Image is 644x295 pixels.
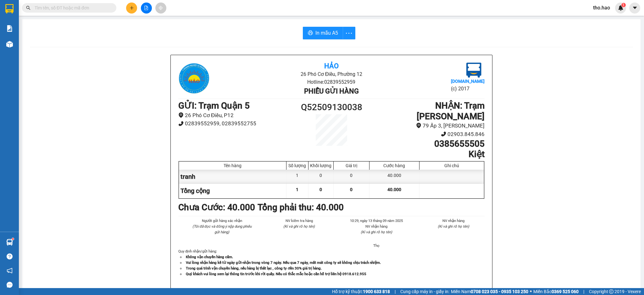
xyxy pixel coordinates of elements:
[178,248,485,277] div: Quy định nhận/gửi hàng :
[609,289,613,294] span: copyright
[334,170,369,184] div: 0
[400,288,449,295] span: Cung cấp máy in - giấy in:
[180,163,285,168] div: Tên hàng
[310,163,332,168] div: Khối lượng
[552,289,579,294] strong: 0369 525 060
[296,187,298,192] span: 1
[471,289,528,294] strong: 0708 023 035 - 0935 103 250
[324,62,339,70] b: Hảo
[451,79,485,84] b: [DOMAIN_NAME]
[288,163,307,168] div: Số lượng
[126,3,137,14] button: plus
[5,4,14,14] img: logo-vxr
[370,130,485,139] li: 02903.845.846
[308,30,313,36] span: printer
[533,288,579,295] span: Miền Bắc
[345,224,408,229] li: NV nhận hàng
[178,112,184,118] span: environment
[180,187,210,195] span: Tổng cộng
[192,224,252,234] i: (Tôi đã đọc và đồng ý nộp dung phiếu gửi hàng)
[179,170,286,184] div: tranh
[371,163,418,168] div: Cước hàng
[186,255,233,259] strong: Không vận chuyển hàng cấm.
[583,288,584,295] span: |
[158,6,163,10] span: aim
[178,202,255,213] b: Chưa Cước : 40.000
[283,224,315,229] i: (Kí và ghi rõ họ tên)
[438,224,469,229] i: (Kí và ghi rõ họ tên)
[186,260,381,265] strong: Vui lòng nhận hàng kể từ ngày gửi-nhận trong vòng 7 ngày. Nếu qua 7 ngày, mất mát công ty sẽ khôn...
[621,3,626,7] sup: 1
[303,27,343,39] button: printerIn mẫu A5
[12,238,14,240] sup: 1
[7,282,13,288] span: message
[258,202,344,213] b: Tổng phải thu: 40.000
[229,70,433,78] li: 26 Phó Cơ Điều, Phường 12
[369,170,419,184] div: 40.000
[6,41,13,48] img: warehouse-icon
[7,253,13,259] span: question-circle
[130,6,134,10] span: plus
[293,100,370,114] h1: Q52509130038
[632,5,638,11] span: caret-down
[229,78,433,86] li: Hotline: 02839552959
[350,187,353,192] span: 0
[417,100,485,122] b: NHẬN : Trạm [PERSON_NAME]
[588,4,615,12] span: tho.hao
[343,29,355,37] span: more
[35,4,109,11] input: Tìm tên, số ĐT hoặc mã đơn
[332,288,390,295] span: Hỗ trợ kỹ thuật:
[416,123,421,128] span: environment
[186,266,322,270] strong: Trong quá trình vận chuyển hàng, nếu hàng bị thất lạc , công ty đền 30% giá trị hàng.
[423,218,485,224] li: NV nhận hàng
[345,218,408,224] li: 10:29, ngày 13 tháng 09 năm 2025
[363,289,390,294] strong: 1900 633 818
[421,163,482,168] div: Ghi chú
[370,122,485,130] li: 79 Ấp 3, [PERSON_NAME]
[178,111,293,120] li: 26 Phó Cơ Điều, P12
[370,149,485,160] h1: Kiệt
[191,218,253,224] li: Người gửi hàng xác nhận
[26,6,31,10] span: search
[178,121,184,126] span: phone
[343,27,355,39] button: more
[286,170,308,184] div: 1
[308,170,334,184] div: 0
[144,6,148,10] span: file-add
[441,131,446,137] span: phone
[178,119,293,128] li: 02839552959, 02839552755
[629,3,640,14] button: caret-down
[451,288,528,295] span: Miền Nam
[370,139,485,149] h1: 0385655505
[466,63,481,78] img: logo.jpg
[7,268,13,274] span: notification
[530,290,532,293] span: ⚪️
[155,3,166,14] button: aim
[304,87,359,95] b: Phiếu gửi hàng
[395,288,396,295] span: |
[345,243,408,248] li: Thọ
[361,230,392,234] i: (Kí và ghi rõ họ tên)
[387,187,401,192] span: 40.000
[141,3,152,14] button: file-add
[6,25,13,32] img: solution-icon
[315,29,338,37] span: In mẫu A5
[335,163,368,168] div: Giá trị
[622,3,625,7] span: 1
[618,5,624,11] img: icon-new-feature
[186,272,366,276] strong: Quý khách vui lòng xem lại thông tin trước khi rời quầy. Nếu có thắc mắc hoặc cần hỗ trợ liên hệ ...
[451,85,485,93] li: (c) 2017
[319,187,322,192] span: 0
[6,239,13,246] img: warehouse-icon
[178,63,210,94] img: logo.jpg
[268,218,330,224] li: NV kiểm tra hàng
[178,100,250,111] b: GỬI : Trạm Quận 5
